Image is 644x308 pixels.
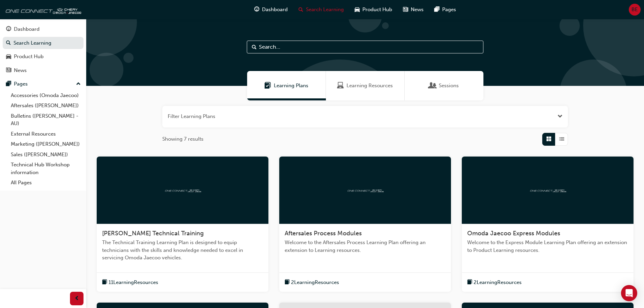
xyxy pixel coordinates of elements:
span: Learning Plans [264,82,271,90]
a: External Resources [8,129,84,139]
span: Learning Plans [274,82,308,90]
span: Welcome to the Express Module Learning Plan offering an extension to Product Learning resources. [467,239,628,254]
div: Product Hub [14,53,44,61]
div: Open Intercom Messenger [621,285,637,301]
span: Product Hub [362,6,392,14]
span: search-icon [299,5,303,14]
a: News [3,64,84,77]
span: List [559,135,564,143]
a: Technical Hub Workshop information [8,160,84,177]
div: Pages [14,80,28,88]
span: news-icon [403,5,408,14]
button: Pages [3,78,84,90]
span: pages-icon [6,81,11,87]
button: DashboardSearch LearningProduct HubNews [3,22,84,78]
a: Accessories (Omoda Jaecoo) [8,90,84,101]
span: Welcome to the Aftersales Process Learning Plan offering an extension to Learning resources. [285,239,446,254]
div: News [14,67,27,74]
span: 2 Learning Resources [291,279,339,286]
button: book-icon11LearningResources [102,278,158,287]
img: oneconnect [3,3,81,16]
span: book-icon [102,278,107,287]
span: [PERSON_NAME] Technical Training [102,230,204,237]
a: guage-iconDashboard [249,3,293,17]
a: Product Hub [3,50,84,63]
span: guage-icon [6,26,11,32]
a: All Pages [8,177,84,188]
span: News [411,6,424,14]
span: up-icon [76,80,81,89]
a: Search Learning [3,37,84,49]
span: pages-icon [434,5,439,14]
span: Grid [546,135,551,143]
a: oneconnect[PERSON_NAME] Technical TrainingThe Technical Training Learning Plan is designed to equ... [97,157,268,292]
span: car-icon [355,5,360,14]
a: SessionsSessions [405,71,483,100]
span: book-icon [285,278,290,287]
span: guage-icon [254,5,259,14]
a: Learning ResourcesLearning Resources [326,71,405,100]
div: Dashboard [14,25,40,33]
button: book-icon2LearningResources [285,278,339,287]
span: Showing 7 results [162,135,204,143]
span: BE [631,6,638,14]
span: search-icon [6,40,11,46]
a: pages-iconPages [429,3,461,17]
a: Learning PlansLearning Plans [247,71,326,100]
span: Sessions [439,82,459,90]
span: Search Learning [306,6,344,14]
a: oneconnectOmoda Jaecoo Express ModulesWelcome to the Express Module Learning Plan offering an ext... [462,157,634,292]
span: prev-icon [74,294,79,303]
a: Bulletins ([PERSON_NAME] - AU) [8,111,84,129]
span: The Technical Training Learning Plan is designed to equip technicians with the skills and knowled... [102,239,263,262]
input: Search... [247,41,483,53]
a: news-iconNews [398,3,429,17]
span: Sessions [429,82,436,90]
span: news-icon [6,68,11,74]
span: Learning Resources [337,82,344,90]
span: car-icon [6,54,11,60]
button: book-icon2LearningResources [467,278,522,287]
span: Learning Resources [347,82,393,90]
a: Aftersales ([PERSON_NAME]) [8,100,84,111]
a: Dashboard [3,23,84,35]
a: Sales ([PERSON_NAME]) [8,149,84,160]
img: oneconnect [164,187,201,193]
a: car-iconProduct Hub [349,3,398,17]
span: 2 Learning Resources [474,279,522,286]
span: Search [252,43,257,51]
a: Marketing ([PERSON_NAME]) [8,139,84,149]
button: BE [629,4,641,16]
button: Open the filter [557,113,563,120]
img: oneconnect [529,187,566,193]
span: Omoda Jaecoo Express Modules [467,230,560,237]
a: search-iconSearch Learning [293,3,349,17]
span: book-icon [467,278,472,287]
span: Pages [442,6,456,14]
span: Dashboard [262,6,288,14]
a: oneconnectAftersales Process ModulesWelcome to the Aftersales Process Learning Plan offering an e... [279,157,451,292]
span: 11 Learning Resources [109,279,158,286]
span: Aftersales Process Modules [285,230,362,237]
img: oneconnect [347,187,384,193]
